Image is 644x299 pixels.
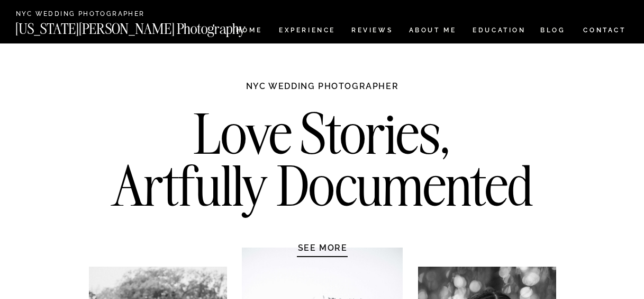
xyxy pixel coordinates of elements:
a: SEE MORE [273,242,373,253]
a: EDUCATION [471,27,527,36]
h2: Love Stories, Artfully Documented [101,108,545,219]
a: NYC Wedding Photographer [16,11,175,19]
a: REVIEWS [351,27,391,36]
h1: NYC WEDDING PHOTOGRAPHER [223,81,422,102]
a: ABOUT ME [409,27,457,36]
a: BLOG [540,27,566,36]
a: HOME [234,27,264,36]
a: Experience [279,27,334,36]
a: CONTACT [583,24,627,36]
a: [US_STATE][PERSON_NAME] Photography [15,22,281,31]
